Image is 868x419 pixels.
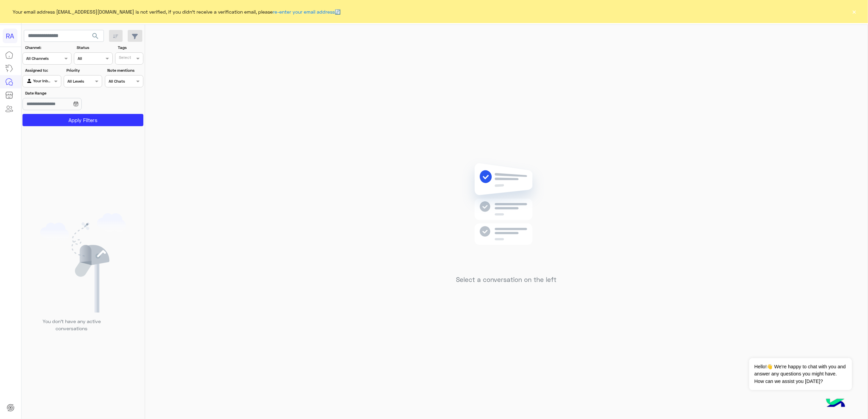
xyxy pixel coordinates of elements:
[40,213,126,313] img: empty users
[118,54,131,62] div: Select
[3,29,17,43] div: RA
[25,45,71,51] label: Channel:
[37,318,106,332] p: You don’t have any active conversations
[25,90,101,96] label: Date Range
[457,158,556,271] img: no messages
[77,45,112,51] label: Status
[456,276,557,284] h5: Select a conversation on the left
[118,45,143,51] label: Tags
[25,67,60,73] label: Assigned to:
[66,67,101,73] label: Priority
[87,30,104,45] button: search
[273,9,335,15] a: re-enter your email address
[749,358,852,390] span: Hello!👋 We're happy to chat with you and answer any questions you might have. How can we assist y...
[13,8,341,15] span: Your email address [EMAIL_ADDRESS][DOMAIN_NAME] is not verified, if you didn't receive a verifica...
[851,8,858,15] button: ×
[22,114,143,126] button: Apply Filters
[824,392,848,416] img: hulul-logo.png
[107,67,142,73] label: Note mentions
[91,32,99,40] span: search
